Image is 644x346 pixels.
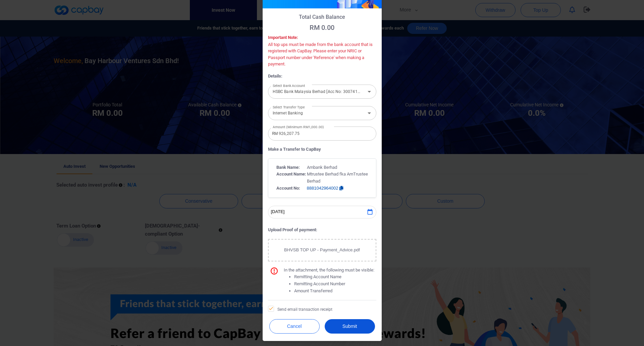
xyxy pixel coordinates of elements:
[294,274,374,281] li: Remitting Account Name
[268,23,376,32] p: RM 0.00
[294,281,374,288] li: Remitting Account Number
[271,248,374,253] p: BHVSB TOP UP - Payment_Advice.pdf
[307,171,368,185] p: Mtrustee Berhad fka AmTrustee Berhad
[268,14,376,20] p: Total Cash Balance
[273,125,324,130] label: Amount (Minimum RM1,000.00)
[276,171,307,178] p: Account Name:
[268,35,298,40] strong: Important Note:
[273,81,305,90] label: Select Bank Account
[268,146,376,153] p: Make a Transfer to CapBay
[365,87,374,96] button: Open
[268,41,376,67] p: All top ups must be made from the bank account that is registered with CapBay. Please enter your ...
[268,227,376,234] p: Upload Proof of payment:
[268,73,376,80] p: Details:
[268,206,376,218] button: [DATE]
[307,186,343,191] button: 8881042964002
[268,239,376,261] button: BHVSB TOP UP - Payment_Advice.pdf
[294,288,374,295] li: Amount Transferred
[268,306,332,312] span: Send email transaction receipt
[276,164,307,171] p: Bank Name:
[276,185,307,192] p: Account No:
[307,164,368,171] p: Ambank Berhad
[365,108,374,118] button: Open
[273,103,305,111] label: Select Transfer Type
[284,267,374,274] p: In the attachment, the following must be visible:
[325,319,375,334] button: Submit
[307,186,343,191] span: 8881042964002
[269,319,320,334] button: Cancel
